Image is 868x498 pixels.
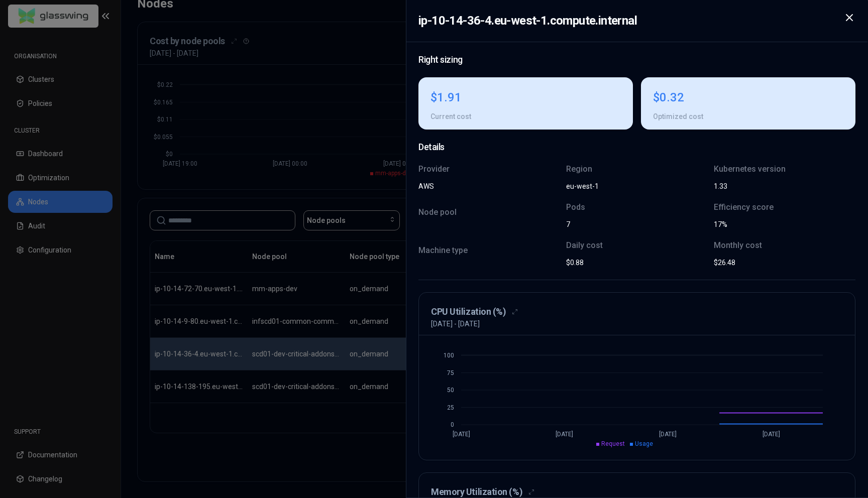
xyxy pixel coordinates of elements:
tspan: 25 [447,404,454,411]
div: 17% [714,219,827,229]
tspan: 50 [447,387,454,394]
tspan: 100 [444,352,454,359]
p: Efficiency score [714,203,855,211]
div: Current cost [418,111,633,130]
h2: ip-10-14-36-4.eu-west-1.compute.internal [418,12,637,30]
p: Monthly cost [714,241,855,250]
tspan: [DATE] [659,430,677,437]
span: Usage [635,440,653,447]
p: Details [418,142,855,153]
div: $0.88 [566,258,680,268]
tspan: 75 [447,369,454,377]
p: [DATE] - [DATE] [431,319,480,329]
div: 7 [566,219,680,229]
span: Request [601,440,625,447]
tspan: [DATE] [556,430,573,437]
div: 1.33 [714,181,827,191]
div: $26.48 [714,258,827,268]
tspan: 0 [451,421,454,428]
p: Node pool [418,208,560,216]
tspan: [DATE] [453,430,470,437]
p: Region [566,165,708,173]
div: eu-west-1 [566,181,680,191]
p: Right sizing [418,54,855,66]
div: Optimized cost [641,111,855,130]
p: Machine type [418,246,560,255]
p: Provider [418,165,560,173]
h3: CPU Utilization (%) [431,305,506,319]
p: Kubernetes version [714,165,855,173]
div: $0.32 [641,77,855,111]
p: Daily cost [566,241,708,250]
div: $1.91 [418,77,633,111]
p: Pods [566,203,708,211]
tspan: [DATE] [763,430,780,437]
div: AWS [418,181,532,191]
